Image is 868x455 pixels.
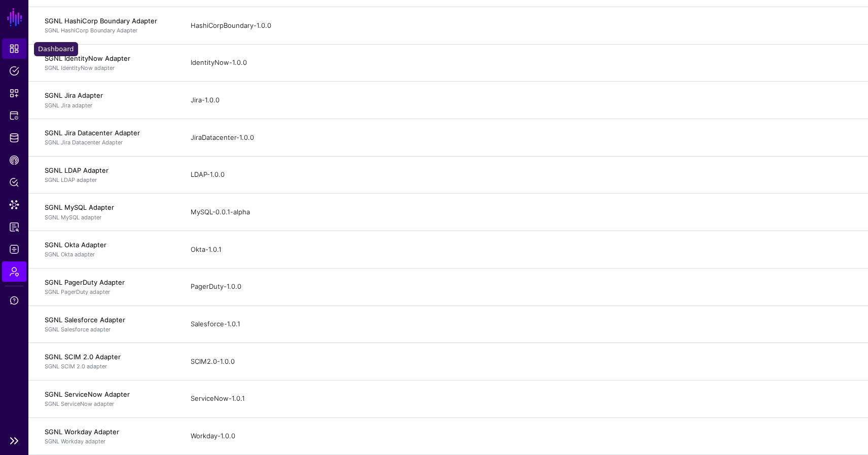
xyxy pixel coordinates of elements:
[45,437,170,446] p: SGNL Workday adapter
[2,128,26,148] a: Identity Data Fabric
[2,105,26,126] a: Protected Systems
[191,357,852,367] div: SCIM2.0-1.0.0
[45,390,170,399] h4: SGNL ServiceNow Adapter
[9,200,19,210] span: Data Lens
[191,170,852,180] div: LDAP-1.0.0
[9,88,19,98] span: Snippets
[191,133,852,143] div: JiraDatacenter-1.0.0
[45,176,170,184] p: SGNL LDAP adapter
[9,110,19,121] span: Protected Systems
[45,128,170,137] h4: SGNL Jira Datacenter Adapter
[45,54,170,63] h4: SGNL IdentityNow Adapter
[2,83,26,103] a: Snippets
[45,138,170,147] p: SGNL Jira Datacenter Adapter
[2,195,26,215] a: Data Lens
[191,245,852,255] div: Okta-1.0.1
[9,133,19,143] span: Identity Data Fabric
[191,319,852,329] div: Salesforce-1.0.1
[45,288,170,296] p: SGNL PagerDuty adapter
[191,58,852,68] div: IdentityNow-1.0.0
[2,261,26,282] a: Admin
[45,203,170,212] h4: SGNL MySQL Adapter
[45,91,170,100] h4: SGNL Jira Adapter
[6,6,23,28] a: SGNL
[9,177,19,187] span: Policy Lens
[2,61,26,81] a: Policies
[9,44,19,54] span: Dashboard
[45,240,170,249] h4: SGNL Okta Adapter
[2,239,26,259] a: Logs
[191,431,852,441] div: Workday-1.0.0
[45,362,170,371] p: SGNL SCIM 2.0 adapter
[9,155,19,165] span: CAEP Hub
[2,39,26,59] a: Dashboard
[34,42,78,56] div: Dashboard
[45,352,170,361] h4: SGNL SCIM 2.0 Adapter
[9,267,19,277] span: Admin
[45,315,170,324] h4: SGNL Salesforce Adapter
[9,222,19,232] span: Access Reporting
[9,244,19,254] span: Logs
[45,64,170,72] p: SGNL IdentityNow adapter
[191,207,852,217] div: MySQL-0.0.1-alpha
[9,295,19,306] span: Support
[45,166,170,175] h4: SGNL LDAP Adapter
[45,16,170,25] h4: SGNL HashiCorp Boundary Adapter
[191,282,852,292] div: PagerDuty-1.0.0
[191,394,852,404] div: ServiceNow-1.0.1
[9,66,19,76] span: Policies
[45,250,170,259] p: SGNL Okta adapter
[2,172,26,193] a: Policy Lens
[45,325,170,334] p: SGNL Salesforce adapter
[2,150,26,170] a: CAEP Hub
[45,101,170,110] p: SGNL Jira adapter
[45,26,170,35] p: SGNL HashiCorp Boundary Adapter
[45,427,170,436] h4: SGNL Workday Adapter
[45,400,170,408] p: SGNL ServiceNow adapter
[45,278,170,287] h4: SGNL PagerDuty Adapter
[191,95,852,105] div: Jira-1.0.0
[191,21,852,31] div: HashiCorpBoundary-1.0.0
[45,213,170,222] p: SGNL MySQL adapter
[2,217,26,237] a: Access Reporting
